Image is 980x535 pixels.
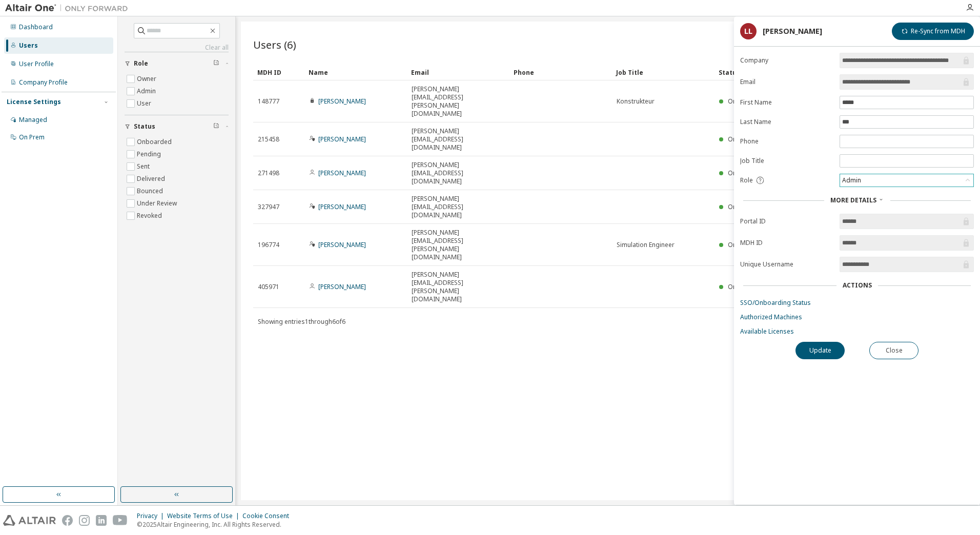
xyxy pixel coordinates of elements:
div: Company Profile [19,78,68,87]
span: [PERSON_NAME][EMAIL_ADDRESS][PERSON_NAME][DOMAIN_NAME] [412,229,505,261]
p: © 2025 Altair Engineering, Inc. All Rights Reserved. [137,520,295,529]
span: [PERSON_NAME][EMAIL_ADDRESS][DOMAIN_NAME] [412,195,505,219]
a: SSO/Onboarding Status [740,299,974,307]
span: [PERSON_NAME][EMAIL_ADDRESS][DOMAIN_NAME] [412,161,505,186]
label: Company [740,56,833,65]
img: instagram.svg [79,515,90,526]
label: Last Name [740,118,833,126]
div: Name [309,64,403,80]
img: linkedin.svg [96,515,107,526]
label: Owner [137,73,158,85]
button: Update [795,342,845,359]
span: Onboarded [728,240,763,249]
label: Revoked [137,210,164,222]
div: Managed [19,116,47,124]
img: altair_logo.svg [3,515,56,526]
div: Phone [514,64,608,80]
a: [PERSON_NAME] [318,97,366,106]
a: [PERSON_NAME] [318,202,366,211]
span: 215458 [258,135,279,143]
span: Onboarded [728,169,763,177]
span: 327947 [258,203,279,211]
span: Clear filter [213,122,219,131]
span: Role [134,59,148,68]
label: User [137,97,153,110]
span: Status [134,122,155,131]
label: Sent [137,160,152,173]
a: Clear all [125,44,229,52]
label: MDH ID [740,239,833,247]
button: Close [869,342,918,359]
div: Status [719,64,909,80]
span: Konstrukteur [617,97,655,106]
a: [PERSON_NAME] [318,240,366,249]
button: Role [125,52,229,75]
span: Onboarded [728,202,763,211]
label: Portal ID [740,217,833,225]
button: Re-Sync from MDH [892,23,974,40]
span: Simulation Engineer [617,241,675,249]
span: [PERSON_NAME][EMAIL_ADDRESS][PERSON_NAME][DOMAIN_NAME] [412,271,505,303]
label: Job Title [740,157,833,165]
a: [PERSON_NAME] [318,282,366,291]
label: Phone [740,137,833,146]
span: [PERSON_NAME][EMAIL_ADDRESS][PERSON_NAME][DOMAIN_NAME] [412,85,505,118]
span: More Details [830,196,876,204]
div: License Settings [7,98,61,106]
span: Showing entries 1 through 6 of 6 [258,317,345,326]
label: Unique Username [740,260,833,269]
span: Onboarded [728,135,763,143]
span: Onboarded [728,97,763,106]
label: Delivered [137,173,167,185]
a: Authorized Machines [740,313,974,321]
label: Email [740,78,833,86]
label: Under Review [137,197,179,210]
span: 196774 [258,241,279,249]
span: 148777 [258,97,279,106]
div: Admin [840,174,973,187]
span: Onboarded [728,282,763,291]
div: Job Title [616,64,710,80]
div: Cookie Consent [242,512,295,520]
div: MDH ID [257,64,300,80]
a: [PERSON_NAME] [318,135,366,143]
label: Bounced [137,185,165,197]
div: User Profile [19,60,54,68]
span: Clear filter [213,59,219,68]
img: Altair One [5,3,133,13]
span: 271498 [258,169,279,177]
div: [PERSON_NAME] [763,27,822,35]
label: Admin [137,85,158,97]
div: LL [740,23,757,39]
div: On Prem [19,133,45,141]
a: [PERSON_NAME] [318,169,366,177]
a: Available Licenses [740,327,974,336]
label: Pending [137,148,163,160]
button: Status [125,115,229,138]
span: Users (6) [253,37,296,52]
label: First Name [740,98,833,107]
span: Role [740,176,753,184]
div: Admin [841,175,863,186]
img: youtube.svg [113,515,128,526]
div: Email [411,64,505,80]
div: Users [19,42,38,50]
div: Dashboard [19,23,53,31]
div: Actions [843,281,872,290]
span: 405971 [258,283,279,291]
img: facebook.svg [62,515,73,526]
div: Privacy [137,512,167,520]
div: Website Terms of Use [167,512,242,520]
label: Onboarded [137,136,174,148]
span: [PERSON_NAME][EMAIL_ADDRESS][DOMAIN_NAME] [412,127,505,152]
